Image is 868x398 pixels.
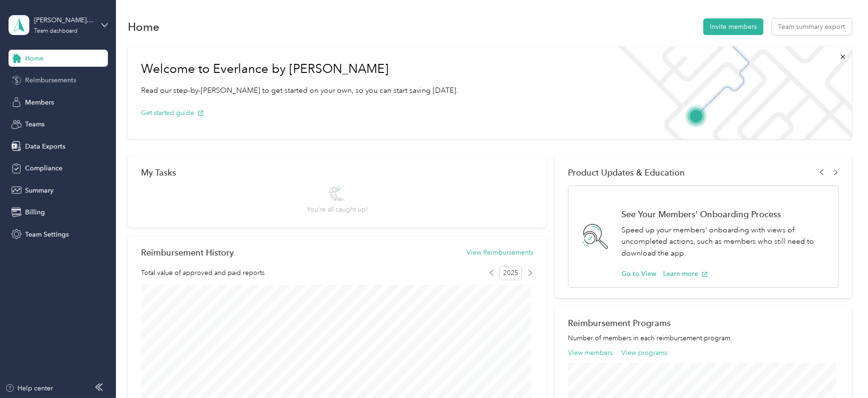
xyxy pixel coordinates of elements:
button: Get started guide [141,108,204,118]
span: Data Exports [25,142,65,151]
button: Invite members [703,18,763,35]
div: Team dashboard [34,28,78,34]
div: My Tasks [141,168,533,177]
h1: Home [128,22,159,32]
h2: Reimbursement History [141,248,234,257]
h2: Reimbursement Programs [568,318,838,328]
img: Welcome to everlance [609,46,851,139]
span: Compliance [25,163,62,173]
button: View members [568,348,613,358]
button: View programs [621,348,667,358]
h1: See Your Members' Onboarding Process [621,209,828,219]
p: Number of members in each reimbursement program. [568,333,838,343]
div: [PERSON_NAME] Beverage Company [34,15,93,25]
span: Team Settings [25,230,69,239]
button: Help center [5,383,53,393]
span: Home [25,53,44,63]
span: Teams [25,119,44,129]
span: 2025 [499,266,522,280]
p: Read our step-by-[PERSON_NAME] to get started on your own, so you can start saving [DATE]. [141,85,458,97]
button: Team summary export [772,18,852,35]
span: Billing [25,207,45,217]
iframe: Everlance-gr Chat Button Frame [815,345,868,398]
h1: Welcome to Everlance by [PERSON_NAME] [141,62,458,77]
span: Total value of approved and paid reports [141,268,265,278]
p: Speed up your members' onboarding with views of uncompleted actions, such as members who still ne... [621,224,828,259]
button: Learn more [663,269,708,279]
span: Product Updates & Education [568,168,685,177]
span: Summary [25,186,53,195]
span: You’re all caught up! [307,204,368,214]
button: View Reimbursements [467,248,533,257]
span: Reimbursements [25,75,76,85]
button: Go to View [621,269,656,279]
span: Members [25,97,54,107]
